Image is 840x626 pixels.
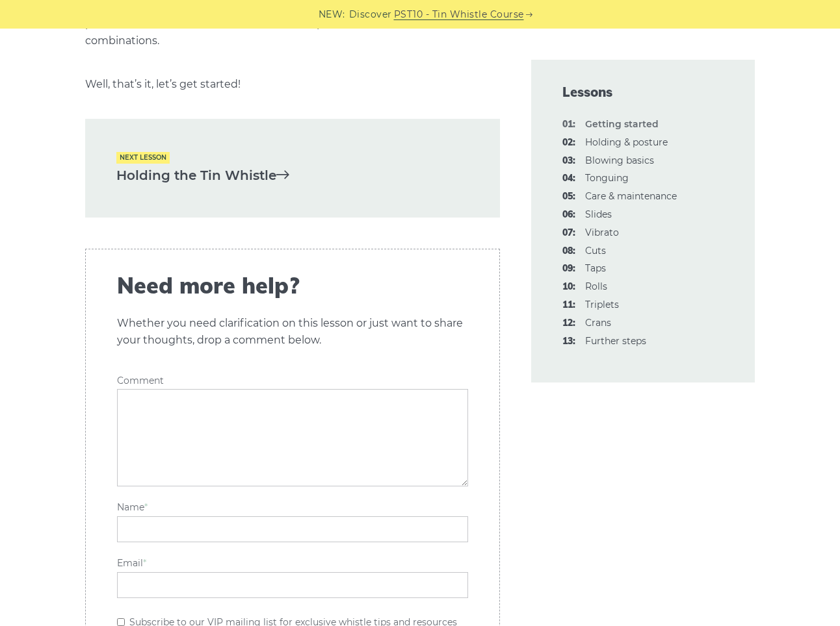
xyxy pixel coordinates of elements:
[562,316,575,331] span: 12:
[562,171,575,186] span: 04:
[562,297,575,313] span: 11:
[116,152,170,163] span: Next lesson
[562,153,575,169] span: 03:
[585,190,677,202] a: 05:Care & maintenance
[562,244,575,259] span: 08:
[585,208,612,220] a: 06:Slides
[117,502,468,513] label: Name
[585,281,607,292] a: 10:Rolls
[562,225,575,241] span: 07:
[117,273,468,299] span: Need more help?
[117,558,468,569] label: Email
[585,245,606,257] a: 08:Cuts
[562,261,575,277] span: 09:
[585,172,629,184] a: 04:Tonguing
[562,117,575,132] span: 01:
[562,334,575,349] span: 13:
[585,155,654,166] a: 03:Blowing basics
[562,279,575,295] span: 10:
[585,227,619,238] a: 07:Vibrato
[319,7,345,22] span: NEW:
[585,262,606,274] a: 09:Taps
[349,7,392,22] span: Discover
[394,7,524,22] a: PST10 - Tin Whistle Course
[117,315,468,349] p: Whether you need clarification on this lesson or just want to share your thoughts, drop a comment...
[85,76,500,93] p: Well, that’s it, let’s get started!
[585,118,659,130] strong: Getting started
[585,136,668,148] a: 02:Holding & posture
[562,83,724,101] span: Lessons
[562,135,575,151] span: 02:
[562,189,575,205] span: 05:
[585,335,646,347] a: 13:Further steps
[562,207,575,223] span: 06:
[585,299,619,310] a: 11:Triplets
[116,165,469,186] a: Holding the Tin Whistle
[117,375,468,386] label: Comment
[585,317,611,329] a: 12:Crans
